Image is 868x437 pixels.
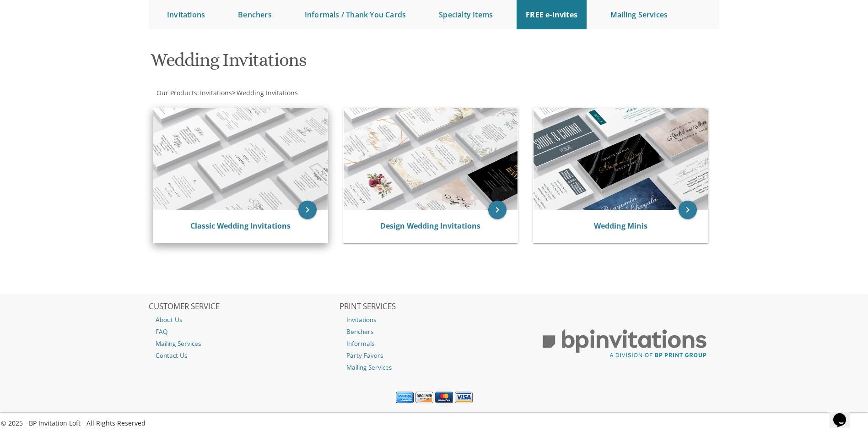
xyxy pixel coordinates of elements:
[340,314,529,326] a: Invitations
[415,392,433,404] img: Discover
[340,350,529,361] a: Party Favors
[340,302,529,311] h2: PRINT SERVICES
[190,221,291,231] a: Classic Wedding Invitations
[396,392,414,404] img: American Express
[232,88,298,97] span: >
[530,321,719,366] img: BP Print Group
[149,302,338,311] h2: CUSTOMER SERVICE
[149,326,338,338] a: FAQ
[455,392,473,404] img: Visa
[151,50,524,77] h1: Wedding Invitations
[830,400,859,428] iframe: chat widget
[149,314,338,326] a: About Us
[237,88,298,97] span: Wedding Invitations
[149,338,338,350] a: Mailing Services
[236,88,298,97] a: Wedding Invitations
[149,350,338,361] a: Contact Us
[199,88,232,97] a: Invitations
[380,221,480,231] a: Design Wedding Invitations
[534,108,708,210] img: Wedding Minis
[340,326,529,338] a: Benchers
[488,201,507,219] a: keyboard_arrow_right
[435,392,453,404] img: MasterCard
[594,221,647,231] a: Wedding Minis
[344,108,518,210] img: Design Wedding Invitations
[679,201,697,219] a: keyboard_arrow_right
[156,88,197,97] a: Our Products
[149,88,434,98] div: :
[298,201,317,219] a: keyboard_arrow_right
[340,338,529,350] a: Informals
[340,361,529,373] a: Mailing Services
[200,88,232,97] span: Invitations
[153,108,328,210] img: Classic Wedding Invitations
